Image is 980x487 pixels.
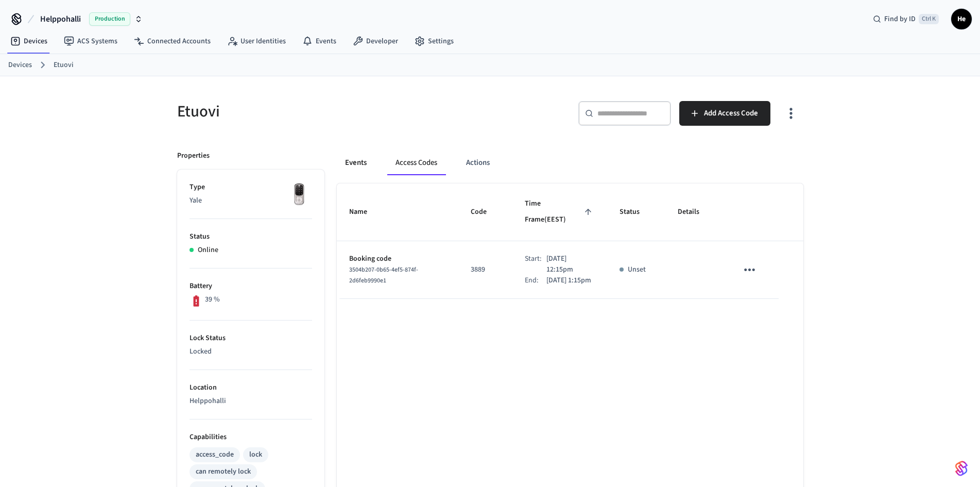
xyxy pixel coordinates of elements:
p: Online [198,245,218,256]
p: Type [190,182,312,193]
a: Devices [8,60,32,71]
table: sticky table [337,183,803,299]
p: Capabilities [190,432,312,443]
p: Yale [190,195,312,206]
p: Status [190,231,312,242]
div: lock [249,449,262,460]
button: Access Codes [387,150,445,175]
span: Time Frame(EEST) [525,196,595,228]
span: Details [678,204,713,220]
p: Lock Status [190,333,312,344]
p: [DATE] 1:15pm [546,275,591,286]
div: can remotely lock [196,466,251,477]
button: Add Access Code [679,101,770,126]
span: He [952,10,971,28]
span: Name [349,204,381,220]
span: 3504b207-0b65-4ef5-874f-2d6feb9990e1 [349,265,418,285]
p: 3889 [471,264,500,275]
div: access_code [196,449,234,460]
button: Events [337,150,375,175]
a: Connected Accounts [126,32,219,51]
p: Locked [190,346,312,357]
img: Yale Assure Touchscreen Wifi Smart Lock, Satin Nickel, Front [286,182,312,208]
a: Settings [406,32,462,51]
p: Properties [177,150,210,161]
p: 39 % [205,294,220,305]
div: Find by IDCtrl K [865,10,947,28]
span: Ctrl K [919,14,939,24]
div: Start: [525,254,546,275]
div: ant example [337,150,803,175]
span: Helppohalli [40,13,81,25]
a: Etuovi [54,60,74,71]
h5: Etuovi [177,101,484,122]
span: Add Access Code [704,107,758,120]
p: [DATE] 12:15pm [546,254,595,275]
p: Battery [190,281,312,292]
a: Events [294,32,345,51]
a: ACS Systems [56,32,126,51]
span: Find by ID [884,14,916,24]
img: SeamLogoGradient.69752ec5.svg [955,460,968,477]
p: Location [190,382,312,393]
span: Code [471,204,500,220]
a: User Identities [219,32,294,51]
button: Actions [458,150,498,175]
span: Status [620,204,653,220]
p: Helppohalli [190,396,312,407]
span: Production [89,12,130,26]
p: Booking code [349,254,446,264]
a: Developer [345,32,406,51]
button: He [951,9,972,29]
div: End: [525,275,546,286]
a: Devices [2,32,56,51]
p: Unset [628,264,646,275]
